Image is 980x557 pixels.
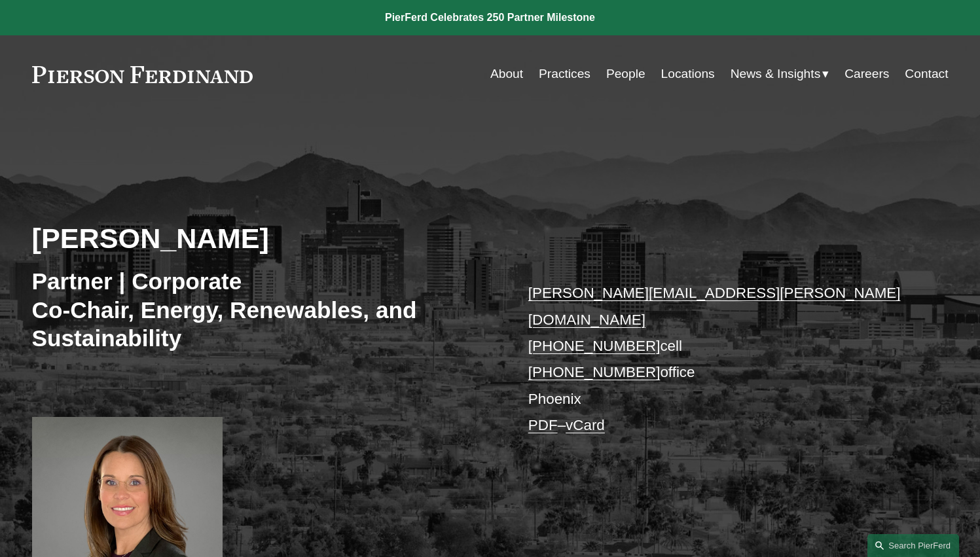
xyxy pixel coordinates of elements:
[32,267,490,353] h3: Partner | Corporate Co-Chair, Energy, Renewables, and Sustainability
[661,62,715,86] a: Locations
[528,280,910,439] p: cell office Phoenix –
[528,417,558,433] a: PDF
[539,62,590,86] a: Practices
[731,63,821,86] span: News & Insights
[32,221,490,255] h2: [PERSON_NAME]
[528,285,901,327] a: [PERSON_NAME][EMAIL_ADDRESS][PERSON_NAME][DOMAIN_NAME]
[844,62,889,86] a: Careers
[528,338,661,354] a: [PHONE_NUMBER]
[490,62,523,86] a: About
[566,417,605,433] a: vCard
[731,62,829,86] a: folder dropdown
[905,62,948,86] a: Contact
[606,62,645,86] a: People
[867,534,959,557] a: Search this site
[528,364,661,380] a: [PHONE_NUMBER]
